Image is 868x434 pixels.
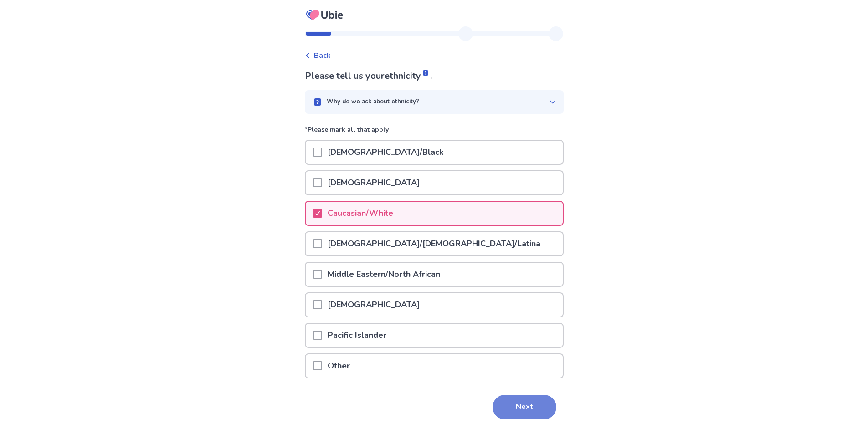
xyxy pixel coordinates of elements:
p: [DEMOGRAPHIC_DATA]/[DEMOGRAPHIC_DATA]/Latina [322,232,546,255]
p: *Please mark all that apply [305,125,564,140]
p: Other [322,354,355,378]
span: Back [314,50,331,61]
span: ethnicity [385,70,430,82]
p: Caucasian/White [322,202,399,225]
p: [DEMOGRAPHIC_DATA] [322,171,425,194]
p: Middle Eastern/North African [322,263,446,286]
button: Next [493,395,556,419]
p: Why do we ask about ethnicity? [327,97,419,107]
p: Pacific Islander [322,324,392,347]
p: Please tell us your . [305,69,564,83]
p: [DEMOGRAPHIC_DATA] [322,293,425,317]
p: [DEMOGRAPHIC_DATA]/Black [322,141,449,164]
